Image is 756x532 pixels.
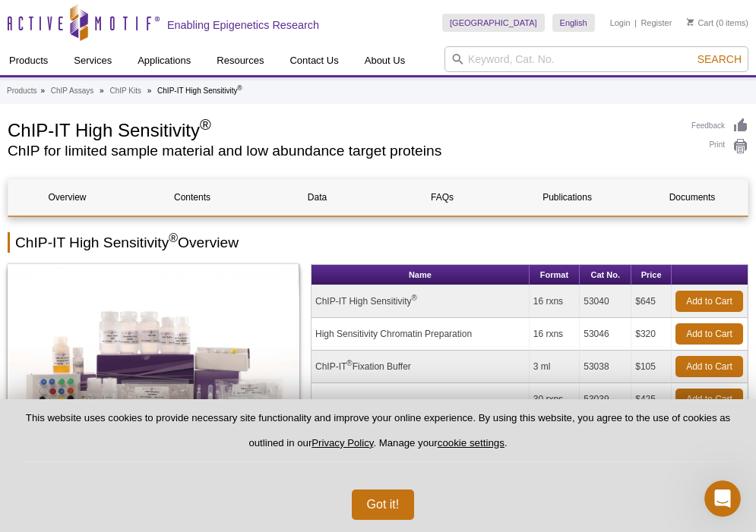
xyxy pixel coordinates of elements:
[128,46,200,75] a: Applications
[631,285,672,318] td: $645
[157,87,242,95] li: ChIP-IT High Sensitivity
[631,318,672,351] td: $320
[691,138,748,155] a: Print
[169,231,178,244] sup: ®
[580,265,631,285] th: Cat No.
[312,285,530,318] td: ChIP-IT High Sensitivity
[508,179,626,216] a: Publications
[687,17,713,28] a: Cart
[675,323,743,345] a: Add to Cart
[530,265,580,285] th: Format
[258,179,376,216] a: Data
[530,285,580,318] td: 16 rxns
[40,87,45,95] li: »
[631,383,672,416] td: $425
[280,46,347,75] a: Contact Us
[352,490,415,520] button: Got it!
[687,18,694,26] img: Your Cart
[237,84,242,92] sup: ®
[634,14,637,32] li: |
[65,46,121,75] a: Services
[200,116,211,133] sup: ®
[312,383,530,449] td: Protein G Agarose Columns
[346,359,352,367] sup: ®
[675,356,743,377] a: Add to Cart
[530,351,580,383] td: 3 ml
[207,46,273,75] a: Resources
[384,179,501,216] a: FAQs
[610,17,631,28] a: Login
[109,84,141,98] a: ChIP Kits
[134,179,251,216] a: Contents
[8,144,676,158] h2: ChIP for limited sample material and low abundance target proteins
[51,84,94,98] a: ChIP Assays
[438,437,505,449] button: cookie settings
[444,46,748,72] input: Keyword, Cat. No.
[693,52,746,66] button: Search
[675,389,743,410] a: Add to Cart
[412,294,417,302] sup: ®
[687,14,748,32] li: (0 items)
[634,179,751,216] a: Documents
[704,480,741,517] iframe: Intercom live chat
[631,265,672,285] th: Price
[552,14,595,32] a: English
[8,179,126,216] a: Overview
[8,264,299,458] img: ChIP-IT High Sensitivity Kit
[691,118,748,134] a: Feedback
[147,87,152,95] li: »
[312,318,530,351] td: High Sensitivity Chromatin Preparation
[580,318,631,351] td: 53046
[580,285,631,318] td: 53040
[24,411,732,462] p: This website uses cookies to provide necessary site functionality and improve your online experie...
[580,383,631,416] td: 53039
[675,291,743,312] a: Add to Cart
[580,351,631,383] td: 53038
[356,46,414,75] a: About Us
[641,17,672,28] a: Register
[8,232,748,253] h2: ChIP-IT High Sensitivity Overview
[530,383,580,416] td: 30 rxns
[167,18,319,32] h2: Enabling Epigenetics Research
[312,437,373,449] a: Privacy Policy
[631,351,672,383] td: $105
[530,318,580,351] td: 16 rxns
[7,84,36,98] a: Products
[442,14,545,32] a: [GEOGRAPHIC_DATA]
[100,87,104,95] li: »
[312,351,530,383] td: ChIP-IT Fixation Buffer
[697,53,742,65] span: Search
[8,118,676,140] h1: ChIP-IT High Sensitivity
[312,265,530,285] th: Name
